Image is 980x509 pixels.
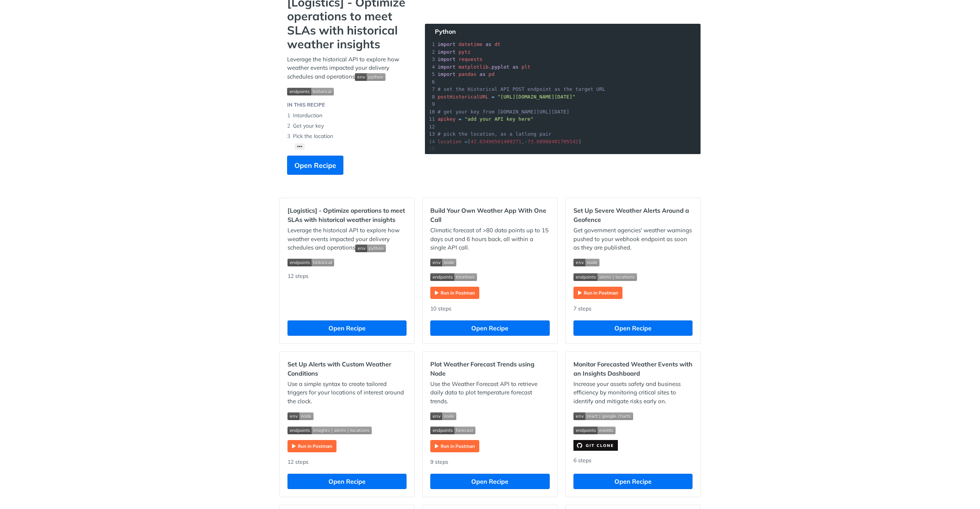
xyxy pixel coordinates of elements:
a: Expand image [573,289,622,296]
img: endpoint [287,427,372,434]
span: Expand image [573,272,693,281]
p: Leverage the historical API to explore how weather events impacted your delivery schedules and op... [287,55,410,81]
div: 12 steps [287,458,407,466]
img: env [355,245,386,252]
span: Open Recipe [294,160,336,171]
button: Open Recipe [430,320,549,336]
div: 12 steps [287,272,407,313]
button: Open Recipe [287,320,407,336]
button: Open Recipe [573,320,693,336]
button: ••• [295,143,305,150]
a: Expand image [573,441,618,448]
img: endpoint [573,273,637,281]
h2: Plot Weather Forecast Trends using Node [430,360,549,378]
img: endpoint [430,427,475,434]
div: 6 steps [573,456,693,466]
p: Use a simple syntax to create tailored triggers for your locations of interest around the clock. [287,380,407,406]
img: env [430,259,456,266]
a: Expand image [287,442,336,449]
div: 9 steps [430,458,549,466]
span: Expand image [287,426,407,435]
button: Open Recipe [430,474,549,489]
span: Expand image [573,426,693,435]
h2: Build Your Own Weather App With One Call [430,206,549,224]
span: Expand image [430,258,549,267]
li: Get your key [287,121,410,131]
div: In this Recipe [287,101,325,109]
p: Leverage the historical API to explore how weather events impacted your delivery schedules and op... [287,226,407,252]
span: Expand image [287,258,407,267]
img: Run in Postman [430,287,479,299]
span: Expand image [355,73,385,80]
span: Expand image [287,87,410,95]
h2: Monitor Forecasted Weather Events with an Insights Dashboard [573,360,693,378]
img: env [573,259,599,266]
span: Expand image [573,258,693,267]
a: Expand image [430,289,479,296]
button: Open Recipe [287,474,407,489]
img: env [430,412,456,420]
div: 10 steps [430,305,549,313]
img: Run in Postman [430,440,479,452]
li: Pick the location [287,131,410,141]
span: Expand image [430,272,549,281]
span: Expand image [430,426,549,435]
h2: Set Up Severe Weather Alerts Around a Geofence [573,206,693,224]
img: endpoint [430,273,477,281]
button: Open Recipe [287,156,343,175]
p: Get government agencies' weather warnings pushed to your webhook endpoint as soon as they are pub... [573,226,693,252]
span: Expand image [355,244,386,251]
span: Expand image [573,411,693,420]
p: Increase your assets safety and business efficiency by monitoring critical sites to identify and ... [573,380,693,406]
img: endpoint [287,88,334,95]
span: Expand image [287,411,407,420]
img: Run in Postman [573,287,622,299]
p: Use the Weather Forecast API to retrieve daily data to plot temperature forecast trends. [430,380,549,406]
button: Open Recipe [573,474,693,489]
p: Climatic forecast of >80 data points up to 15 days out and 6 hours back, all within a single API ... [430,226,549,252]
img: Run in Postman [287,440,336,452]
a: Expand image [430,442,479,449]
img: env [355,73,385,81]
div: 7 steps [573,305,693,313]
img: endpoint [287,259,334,266]
li: Intorduction [287,110,410,121]
img: endpoint [573,427,616,434]
h2: Set Up Alerts with Custom Weather Conditions [287,360,407,378]
img: env [573,412,633,420]
h2: [Logistics] - Optimize operations to meet SLAs with historical weather insights [287,206,407,224]
img: env [287,412,314,420]
img: clone [573,440,618,451]
span: Expand image [430,411,549,420]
